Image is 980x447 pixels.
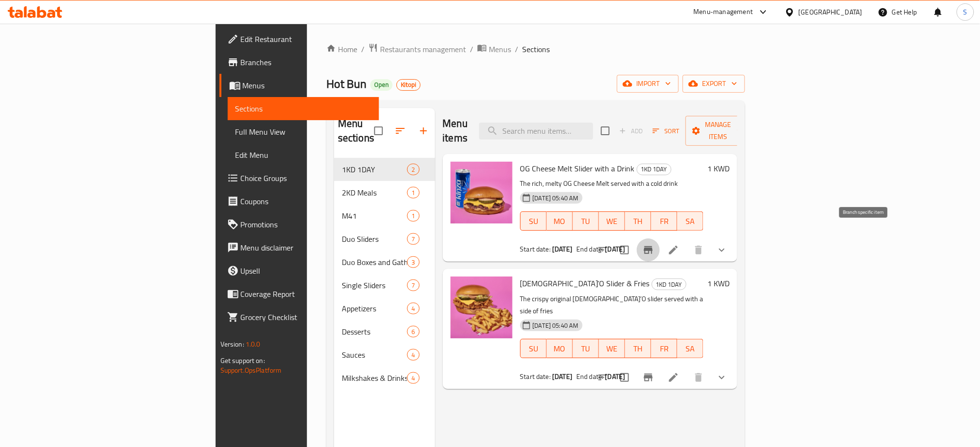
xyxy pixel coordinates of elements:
[342,326,407,337] span: Desserts
[693,119,743,143] span: Manage items
[629,342,647,356] span: TH
[451,162,512,223] img: OG Cheese Melt Slider with a Drink
[625,78,671,90] span: import
[241,172,372,184] span: Choice Groups
[687,366,710,389] button: delete
[520,161,635,176] span: OG Cheese Melt Slider with a Drink
[220,338,244,350] span: Version:
[529,194,583,203] span: [DATE] 05:40 AM
[599,211,625,231] button: WE
[408,165,419,174] span: 2
[477,43,511,56] a: Menus
[342,256,407,268] div: Duo Boxes and Gathering Meals
[617,75,679,93] button: import
[652,279,686,290] span: 1KD 1DAY
[380,43,466,55] span: Restaurants management
[334,251,435,274] div: Duo Boxes and Gathering Meals3
[241,288,372,300] span: Coverage Report
[342,303,407,314] span: Appetizers
[219,28,380,51] a: Edit Restaurant
[547,339,573,358] button: MO
[603,214,621,228] span: WE
[573,211,599,231] button: TU
[668,244,679,256] a: Edit menu item
[235,126,372,138] span: Full Menu View
[241,196,372,207] span: Coupons
[681,214,700,228] span: SA
[651,211,677,231] button: FR
[520,339,547,358] button: SU
[520,211,547,231] button: SU
[637,164,671,175] span: 1KD 1DAY
[241,33,372,45] span: Edit Restaurant
[342,233,407,245] span: Duo Sliders
[389,119,412,142] span: Sort sections
[408,235,419,244] span: 7
[615,124,646,139] span: Add item
[655,214,673,228] span: FR
[407,303,419,314] div: items
[219,306,380,329] a: Grocery Checklist
[591,366,614,389] button: sort-choices
[520,178,704,190] p: The rich, melty OG Cheese Melt served with a cold drink
[599,339,625,358] button: WE
[407,349,419,361] div: items
[646,124,686,139] span: Sort items
[334,274,435,297] div: Single Sliders7
[407,372,419,384] div: items
[525,214,543,228] span: SU
[650,124,682,139] button: Sort
[651,339,677,358] button: FR
[687,238,710,262] button: delete
[219,259,380,282] a: Upsell
[964,7,967,17] span: S
[408,350,419,360] span: 4
[576,243,603,255] span: End date:
[668,372,679,383] a: Edit menu item
[683,75,745,93] button: export
[407,233,419,245] div: items
[235,103,372,114] span: Sections
[370,81,393,89] span: Open
[573,339,599,358] button: TU
[577,342,595,356] span: TU
[407,210,419,222] div: items
[470,43,473,55] li: /
[407,326,419,337] div: items
[443,116,468,145] h2: Menu items
[334,366,435,390] div: Milkshakes & Drinks4
[219,282,380,306] a: Coverage Report
[408,188,419,197] span: 1
[408,258,419,267] span: 3
[547,211,573,231] button: MO
[529,321,583,330] span: [DATE] 05:40 AM
[219,236,380,259] a: Menu disclaimer
[370,79,393,91] div: Open
[342,187,407,198] div: 2KD Meals
[637,164,672,175] div: 1KD 1DAY
[408,304,419,313] span: 4
[241,265,372,277] span: Upsell
[228,120,380,143] a: Full Menu View
[219,167,380,190] a: Choice Groups
[219,74,380,97] a: Menus
[334,154,435,393] nav: Menu sections
[342,279,407,291] div: Single Sliders
[342,349,407,361] span: Sauces
[551,214,569,228] span: MO
[614,240,635,260] span: Select to update
[677,211,703,231] button: SA
[707,162,730,175] h6: 1 KWD
[707,277,730,290] h6: 1 KWD
[799,7,863,17] div: [GEOGRAPHIC_DATA]
[342,210,407,222] span: M41
[228,97,380,120] a: Sections
[342,164,407,175] span: 1KD 1DAY
[407,164,419,175] div: items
